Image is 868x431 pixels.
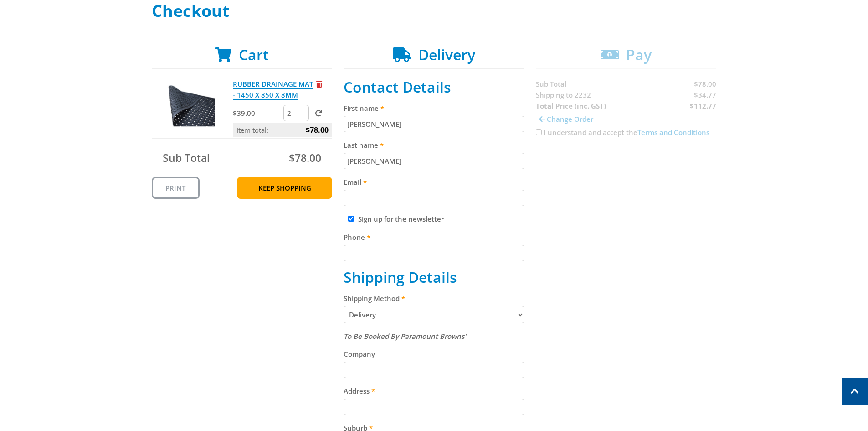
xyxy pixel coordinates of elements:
[239,45,269,64] span: Cart
[152,2,717,20] h1: Checkout
[344,348,524,359] label: Company
[344,140,524,151] label: Last name
[344,103,524,114] label: First name
[233,108,282,119] p: $39.00
[237,177,332,199] a: Keep Shopping
[344,385,524,396] label: Address
[344,116,524,132] input: Please enter your first name.
[418,45,475,64] span: Delivery
[344,332,466,341] em: To Be Booked By Paramount Browns'
[344,78,524,96] h2: Contact Details
[344,232,524,243] label: Phone
[160,78,215,133] img: RUBBER DRAINAGE MAT - 1450 X 850 X 8MM
[163,151,210,165] span: Sub Total
[233,79,313,100] a: RUBBER DRAINAGE MAT - 1450 X 850 X 8MM
[233,123,332,137] p: Item total:
[344,293,524,304] label: Shipping Method
[344,190,524,206] input: Please enter your email address.
[344,269,524,286] h2: Shipping Details
[316,79,322,88] a: Remove from cart
[358,214,444,223] label: Sign up for the newsletter
[152,177,200,199] a: Print
[344,306,524,323] select: Please select a shipping method.
[344,399,524,415] input: Please enter your address.
[344,245,524,261] input: Please enter your telephone number.
[289,151,321,165] span: $78.00
[344,177,524,187] label: Email
[306,123,329,137] span: $78.00
[344,153,524,169] input: Please enter your last name.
